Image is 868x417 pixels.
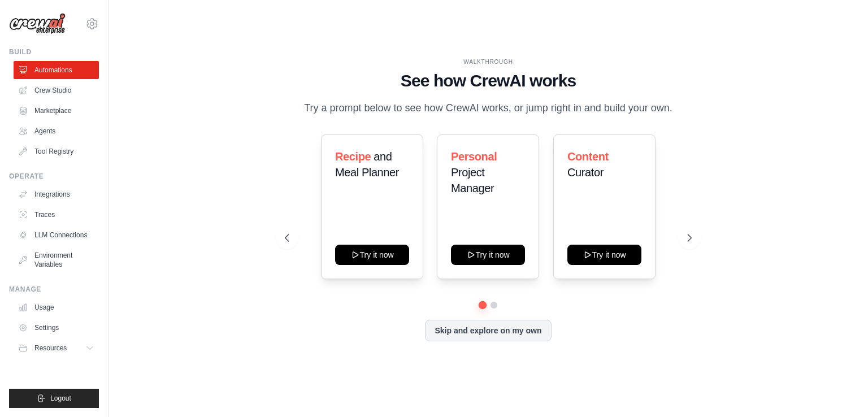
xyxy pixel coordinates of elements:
[9,285,99,294] div: Manage
[34,344,67,353] span: Resources
[298,100,678,116] p: Try a prompt below to see how CrewAI works, or jump right in and build your own.
[285,71,692,91] h1: See how CrewAI works
[14,319,99,337] a: Settings
[14,206,99,224] a: Traces
[335,245,409,265] button: Try it now
[567,166,604,179] span: Curator
[9,47,99,57] div: Build
[9,389,99,408] button: Logout
[9,172,99,181] div: Operate
[451,245,525,265] button: Try it now
[335,150,371,163] span: Recipe
[14,298,99,316] a: Usage
[14,81,99,99] a: Crew Studio
[14,142,99,160] a: Tool Registry
[451,150,497,163] span: Personal
[14,61,99,79] a: Automations
[14,339,99,357] button: Resources
[50,394,71,403] span: Logout
[14,246,99,273] a: Environment Variables
[425,320,551,341] button: Skip and explore on my own
[451,166,494,194] span: Project Manager
[14,185,99,203] a: Integrations
[567,150,609,163] span: Content
[567,245,641,265] button: Try it now
[285,58,692,66] div: WALKTHROUGH
[14,122,99,140] a: Agents
[14,102,99,120] a: Marketplace
[9,13,66,34] img: Logo
[14,226,99,244] a: LLM Connections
